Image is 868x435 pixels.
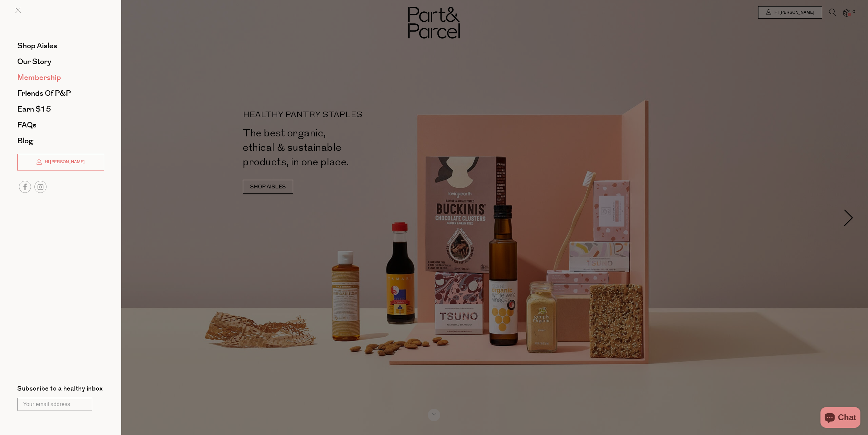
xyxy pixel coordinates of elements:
[17,120,37,131] span: FAQs
[17,121,104,129] a: FAQs
[17,386,103,394] label: Subscribe to a healthy inbox
[17,74,104,81] a: Membership
[17,58,104,65] a: Our Story
[17,40,57,51] span: Shop Aisles
[17,137,104,145] a: Blog
[17,72,61,83] span: Membership
[17,154,104,170] a: Hi [PERSON_NAME]
[17,105,104,113] a: Earn $15
[17,104,51,115] span: Earn $15
[17,42,104,50] a: Shop Aisles
[818,407,862,429] inbox-online-store-chat: Shopify online store chat
[17,398,92,411] input: Your email address
[17,88,71,99] span: Friends of P&P
[43,159,85,165] span: Hi [PERSON_NAME]
[17,90,104,97] a: Friends of P&P
[17,56,51,67] span: Our Story
[17,135,33,146] span: Blog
